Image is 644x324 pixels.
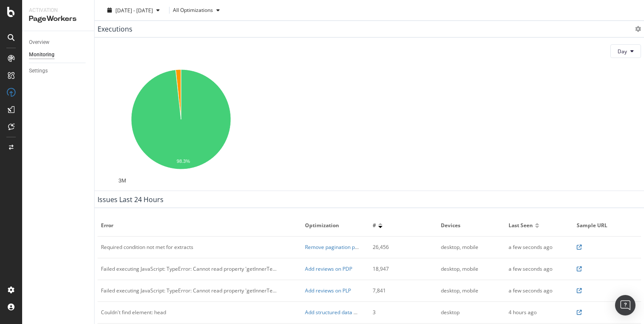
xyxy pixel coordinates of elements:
[101,243,193,251] div: Required condition not met for extracts
[441,309,496,316] div: desktop
[305,222,364,229] span: Optimization
[509,243,563,251] div: a few seconds ago
[98,176,437,270] svg: A chart.
[509,265,563,273] div: a few seconds ago
[177,159,190,164] text: 98.3%
[101,287,278,295] div: Failed executing JavaScript: TypeError: Cannot read property 'getInnerText' of undefined
[98,25,132,33] div: Executions
[115,6,153,14] span: [DATE] - [DATE]
[29,67,88,75] a: Settings
[373,222,376,229] span: #
[29,38,49,47] div: Overview
[441,287,496,295] div: desktop, mobile
[441,222,500,229] span: Devices
[373,265,428,273] div: 18,947
[373,243,428,251] div: 26,456
[101,6,166,14] button: [DATE] - [DATE]
[29,50,55,59] div: Monitoring
[29,7,87,14] div: Activation
[509,287,563,295] div: a few seconds ago
[441,243,496,251] div: desktop, mobile
[577,222,636,229] span: Sample URL
[509,222,533,229] span: Last seen
[173,3,223,17] button: All Optimizations
[101,222,296,229] span: Error
[615,295,635,315] div: Open Intercom Messenger
[305,243,404,251] a: Remove pagination parameter without "?"
[29,67,48,75] div: Settings
[29,14,87,24] div: PageWorkers
[305,309,391,316] a: Add structured data on article pages
[98,65,264,176] svg: A chart.
[610,44,641,58] button: Day
[373,287,428,295] div: 7,841
[101,309,166,316] div: Couldn't find element: head
[373,309,428,316] div: 3
[173,8,213,13] div: All Optimizations
[305,265,352,272] a: Add reviews on PDP
[618,48,627,55] span: Day
[101,265,278,273] div: Failed executing JavaScript: TypeError: Cannot read property 'getInnerText' of undefined
[98,195,164,204] div: Issues Last 24 Hours
[118,177,126,184] text: 3M
[29,50,88,59] a: Monitoring
[441,265,496,273] div: desktop, mobile
[29,38,88,47] a: Overview
[509,309,563,316] div: 4 hours ago
[305,287,351,294] a: Add reviews on PLP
